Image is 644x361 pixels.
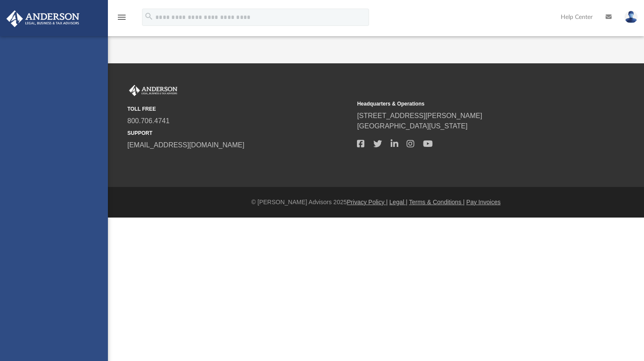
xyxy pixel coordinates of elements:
img: User Pic [625,11,638,23]
a: Pay Invoices [466,199,500,205]
a: menu [117,16,127,22]
a: Privacy Policy | [347,199,388,205]
a: [STREET_ADDRESS][PERSON_NAME] [357,112,482,119]
a: Legal | [389,199,407,205]
i: search [144,12,154,21]
img: Anderson Advisors Platinum Portal [127,85,179,96]
small: TOLL FREE [127,105,351,113]
img: Anderson Advisors Platinum Portal [4,10,82,27]
small: SUPPORT [127,129,351,137]
a: [GEOGRAPHIC_DATA][US_STATE] [357,122,467,130]
a: 800.706.4741 [127,117,170,124]
a: Terms & Conditions | [409,199,465,205]
div: © [PERSON_NAME] Advisors 2025 [108,198,644,207]
a: [EMAIL_ADDRESS][DOMAIN_NAME] [127,141,244,149]
i: menu [117,12,127,22]
small: Headquarters & Operations [357,100,581,108]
